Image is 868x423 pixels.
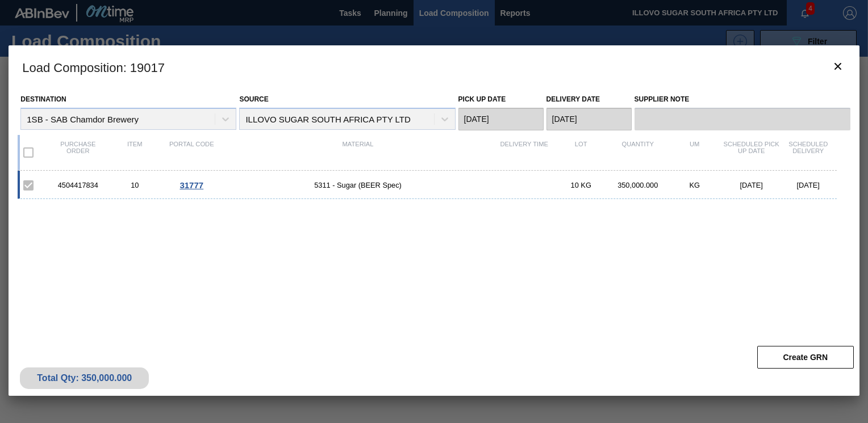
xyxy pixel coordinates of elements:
div: 10 KG [553,181,610,189]
label: Source [239,95,268,103]
div: Delivery Time [496,141,553,164]
div: Portal code [163,141,220,164]
div: 4504417834 [49,181,106,189]
div: 350,000.000 [610,181,666,189]
div: Quantity [610,141,666,164]
label: Supplier Note [635,91,850,108]
div: Purchase order [49,141,106,164]
h3: Load Composition : 19017 [9,45,859,88]
span: 31777 [180,180,203,190]
span: 5311 - Sugar (BEER Spec) [220,181,495,189]
div: Lot [553,141,610,164]
div: Material [220,141,495,164]
label: Destination [20,95,66,103]
input: mm/dd/yyyy [458,108,544,130]
div: Total Qty: 350,000.000 [28,373,140,383]
div: [DATE] [723,181,780,189]
div: Scheduled Delivery [780,141,837,164]
div: Scheduled Pick up Date [723,141,780,164]
label: Delivery Date [546,95,600,103]
div: Go to Order [163,180,220,190]
input: mm/dd/yyyy [546,108,632,130]
div: [DATE] [780,181,837,189]
label: Pick up Date [458,95,506,103]
button: Create GRN [757,346,854,369]
div: UM [666,141,723,164]
div: KG [666,181,723,189]
div: Item [106,141,163,164]
div: 10 [106,181,163,189]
